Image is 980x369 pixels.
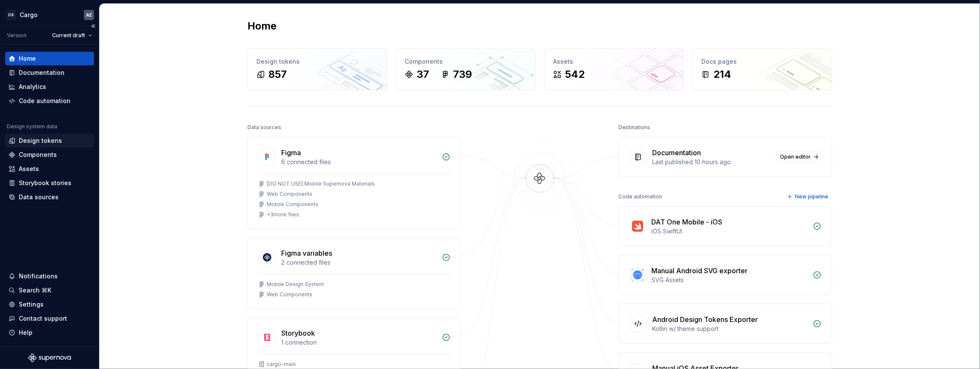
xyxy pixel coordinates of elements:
[453,68,472,81] div: 739
[267,361,296,368] div: cargo-main
[795,193,828,200] span: New pipeline
[247,48,387,90] a: Design tokens857
[5,190,94,204] a: Data sources
[19,193,59,201] div: Data sources
[19,300,44,309] div: Settings
[267,211,299,218] div: + 3 more files
[5,134,94,148] a: Design tokens
[7,123,57,130] div: Design system data
[19,68,65,77] div: Documentation
[86,12,92,18] div: AE
[544,48,684,90] a: Assets542
[784,191,832,203] button: New pipeline
[247,19,277,33] h2: Home
[5,94,94,108] a: Code automation
[396,48,536,90] a: Components37739
[5,326,94,339] button: Help
[267,180,375,187] div: [DO NOT USE] Mobile Supernova Materials
[281,158,437,166] div: 6 connected files
[267,191,312,198] div: Web Components
[52,32,85,39] span: Current draft
[776,151,821,163] a: Open editor
[553,57,675,66] div: Assets
[256,57,378,66] div: Design tokens
[281,258,437,267] div: 2 connected files
[19,54,36,63] div: Home
[19,272,58,280] div: Notifications
[247,137,461,229] a: Figma6 connected files[DO NOT USE] Mobile Supernova MaterialsWeb ComponentsMobile Components+3mor...
[19,179,71,187] div: Storybook stories
[5,148,94,162] a: Components
[19,314,67,323] div: Contact support
[267,201,318,208] div: Mobile Components
[28,354,71,362] svg: Supernova Logo
[281,338,437,347] div: 1 connection
[652,325,808,333] div: Kotlin w/ theme support
[281,148,301,158] div: Figma
[48,30,96,41] button: Current draft
[5,298,94,311] a: Settings
[281,328,315,338] div: Storybook
[268,68,287,81] div: 857
[19,97,71,105] div: Code automation
[20,11,38,19] div: Cargo
[19,136,62,145] div: Design tokens
[405,57,527,66] div: Components
[267,281,324,288] div: Mobile Design System
[5,162,94,176] a: Assets
[5,269,94,283] button: Notifications
[5,176,94,190] a: Storybook stories
[247,237,461,309] a: Figma variables2 connected filesMobile Design SystemWeb Components
[87,20,99,32] button: Collapse sidebar
[5,52,94,65] a: Home
[651,227,808,236] div: iOS SwiftUI
[267,291,312,298] div: Web Components
[19,328,32,337] div: Help
[417,68,429,81] div: 37
[651,276,808,284] div: SVG Assets
[7,32,26,39] div: Version
[565,68,585,81] div: 542
[652,314,758,325] div: Android Design Tokens Exporter
[618,121,650,133] div: Destinations
[713,68,731,81] div: 214
[652,148,701,158] div: Documentation
[19,83,46,91] div: Analytics
[780,154,811,160] span: Open editor
[2,6,97,24] button: DSCargoAE
[247,121,281,133] div: Data sources
[618,191,662,203] div: Code automation
[651,266,748,276] div: Manual Android SVG exporter
[19,286,51,295] div: Search ⌘K
[281,248,332,258] div: Figma variables
[652,158,771,166] div: Last published 10 hours ago
[692,48,832,90] a: Docs pages214
[5,66,94,80] a: Documentation
[6,10,16,20] div: DS
[19,165,39,173] div: Assets
[651,217,722,227] div: DAT One Mobile - iOS
[5,80,94,94] a: Analytics
[19,151,57,159] div: Components
[701,57,823,66] div: Docs pages
[5,312,94,325] button: Contact support
[5,283,94,297] button: Search ⌘K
